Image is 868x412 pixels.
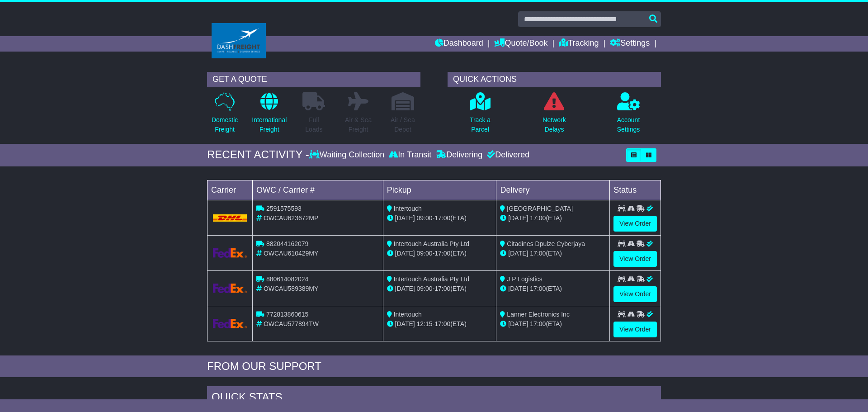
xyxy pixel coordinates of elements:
div: (ETA) [500,284,606,294]
div: QUICK ACTIONS [448,72,661,87]
span: 772813860615 [266,311,308,318]
a: View Order [613,322,657,337]
span: J P Logistics [507,275,542,283]
span: [DATE] [395,214,415,222]
span: 17:00 [530,214,546,222]
span: 17:00 [434,320,450,327]
p: Network Delays [542,115,566,134]
div: - (ETA) [387,284,493,294]
span: OWCAU610429MY [264,250,318,257]
span: 2591575593 [266,205,302,212]
span: OWCAU589389MY [264,285,318,292]
p: Track a Parcel [470,115,491,134]
span: 17:00 [530,250,546,257]
a: View Order [613,251,657,267]
div: GET A QUOTE [207,72,420,87]
div: - (ETA) [387,319,493,329]
span: [DATE] [508,250,528,257]
a: View Order [613,216,657,232]
span: Intertouch Australia Pty Ltd [394,275,469,283]
td: Status [610,180,661,200]
p: International Freight [252,115,287,134]
span: 880614082024 [266,275,308,283]
a: AccountSettings [617,92,641,139]
span: [DATE] [395,250,415,257]
td: Carrier [208,180,253,200]
div: (ETA) [500,213,606,223]
span: [DATE] [508,285,528,292]
td: OWC / Carrier # [253,180,383,200]
div: RECENT ACTIVITY - [207,148,309,161]
a: Tracking [559,36,599,52]
span: Lanner Electronics Inc [507,311,570,318]
span: [DATE] [508,320,528,327]
p: Air & Sea Freight [345,115,372,134]
div: - (ETA) [387,249,493,258]
span: Intertouch [394,205,422,212]
td: Pickup [383,180,496,200]
a: Quote/Book [494,36,547,52]
a: Track aParcel [469,92,491,139]
p: Air / Sea Depot [391,115,415,134]
span: 09:00 [417,214,433,222]
a: DomesticFreight [211,92,238,139]
div: (ETA) [500,319,606,329]
span: OWCAU577894TW [264,320,319,327]
span: OWCAU623672MP [264,214,318,222]
div: Waiting Collection [309,150,387,160]
span: [DATE] [395,285,415,292]
div: Delivered [485,150,529,160]
span: [GEOGRAPHIC_DATA] [507,205,573,212]
div: Delivering [434,150,485,160]
span: Intertouch Australia Pty Ltd [394,240,469,247]
a: NetworkDelays [542,92,566,139]
p: Full Loads [302,115,325,134]
a: Settings [610,36,650,52]
img: DHL.png [213,214,247,222]
span: 17:00 [530,285,546,292]
img: GetCarrierServiceLogo [213,319,247,328]
span: 09:00 [417,285,433,292]
a: Dashboard [435,36,483,52]
div: In Transit [387,150,434,160]
span: [DATE] [508,214,528,222]
span: [DATE] [395,320,415,327]
div: (ETA) [500,249,606,258]
img: GetCarrierServiceLogo [213,248,247,258]
img: GetCarrierServiceLogo [213,284,247,293]
td: Delivery [496,180,610,200]
p: Account Settings [617,115,640,134]
span: 17:00 [434,214,450,222]
span: 17:00 [434,250,450,257]
span: 882044162079 [266,240,308,247]
a: InternationalFreight [251,92,287,139]
div: - (ETA) [387,213,493,223]
span: Citadines Dpulze Cyberjaya [507,240,585,247]
span: 17:00 [434,285,450,292]
div: FROM OUR SUPPORT [207,360,661,373]
span: 17:00 [530,320,546,327]
span: 12:15 [417,320,433,327]
p: Domestic Freight [212,115,238,134]
div: Quick Stats [207,386,661,411]
span: 09:00 [417,250,433,257]
span: Intertouch [394,311,422,318]
a: View Order [613,286,657,302]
